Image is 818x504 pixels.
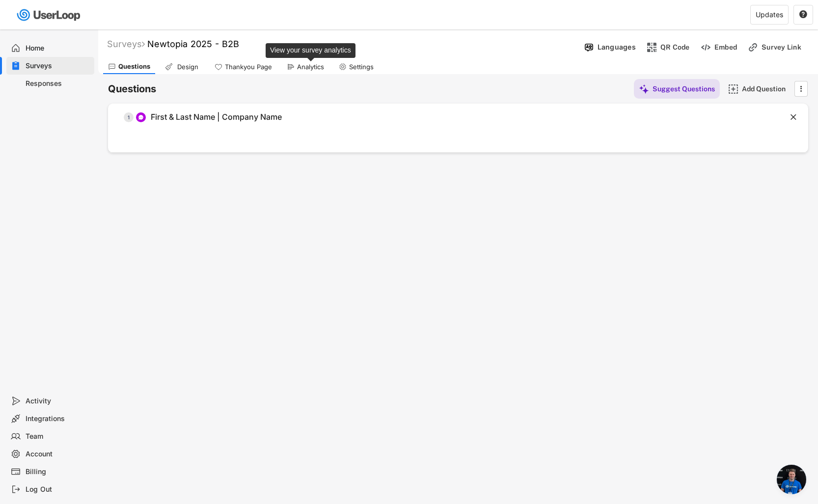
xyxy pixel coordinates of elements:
div: Analytics [297,63,324,71]
button:  [796,81,806,96]
div: Settings [349,63,374,71]
div: First & Last Name | Company Name [151,112,282,122]
img: ConversationMinor.svg [138,114,144,120]
div: Thankyou Page [225,63,272,71]
div: QR Code [660,43,690,52]
div: Responses [26,79,90,88]
div: Suggest Questions [653,84,715,93]
div: Updates [756,11,783,18]
div: Languages [598,43,636,52]
div: Activity [26,397,90,406]
div: Log Out [26,485,90,494]
img: LinkMinor.svg [748,42,758,53]
a: Open chat [777,465,806,494]
div: Survey Link [762,43,811,52]
div: Embed [714,43,737,52]
div: Questions [118,62,150,71]
img: AddMajor.svg [728,84,738,94]
img: MagicMajor%20%28Purple%29.svg [639,84,649,94]
text:  [800,83,802,94]
img: EmbedMinor.svg [701,42,711,53]
div: Add Question [742,84,791,93]
div: Billing [26,467,90,477]
div: Design [175,63,200,71]
div: Surveys [107,38,145,50]
text:  [791,112,796,122]
div: Home [26,44,90,53]
div: 1 [124,115,134,120]
h6: Questions [108,82,156,96]
div: Team [26,432,90,441]
img: Language%20Icon.svg [584,42,594,53]
img: userloop-logo-01.svg [15,5,84,25]
div: Account [26,450,90,459]
button:  [799,10,808,19]
div: Surveys [26,61,90,71]
button:  [789,112,798,122]
text:  [799,10,807,19]
div: Integrations [26,414,90,424]
font: Newtopia 2025 - B2B [147,39,239,49]
img: ShopcodesMajor.svg [647,42,657,53]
